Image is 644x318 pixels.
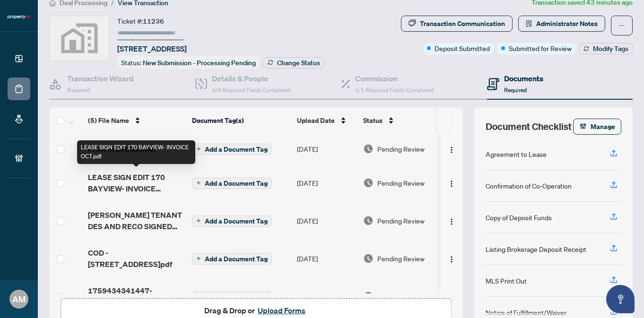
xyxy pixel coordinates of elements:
span: solution [526,20,532,27]
button: Logo [444,251,459,266]
td: [DATE] [293,164,359,202]
button: Transaction Communication [401,16,513,32]
th: Status [359,107,440,134]
span: LEASE SIGN EDIT 170 BAYVIEW- INVOICE OCT.pdf [88,172,184,194]
div: Confirmation of Co-Operation [486,180,572,191]
button: Open asap [606,285,635,313]
button: Change Status [263,57,324,69]
img: Document Status [363,215,374,226]
span: Document Checklist [486,120,572,133]
img: Document Status [363,178,374,188]
h4: Transaction Wizard [67,73,134,84]
span: Add a Document Tag [205,180,268,187]
span: New Submission - Processing Pending [143,59,256,67]
img: Logo [448,256,455,263]
span: Pending Review [377,291,425,301]
button: Logo [444,213,459,228]
button: Upload Forms [255,304,308,317]
span: plus [196,146,201,151]
span: Pending Review [377,215,425,226]
span: [STREET_ADDRESS] [117,43,187,54]
td: [PERSON_NAME] [440,240,511,277]
div: Copy of Deposit Funds [486,212,552,223]
span: plus [196,218,201,223]
span: AM [12,292,26,306]
img: svg%3e [50,16,109,60]
h4: Commission [355,73,434,84]
span: Add a Document Tag [205,146,268,153]
span: Required [504,86,527,94]
button: Logo [444,175,459,190]
button: Add a Document Tag [192,143,272,155]
button: Modify Tags [579,43,633,54]
span: plus [196,256,201,261]
div: Transaction Communication [420,16,505,31]
span: Administrator Notes [536,16,598,31]
td: [PERSON_NAME] [440,202,511,240]
span: Pending Review [377,144,425,154]
span: 11236 [143,17,164,26]
span: Change Status [277,60,320,66]
span: Upload Date [297,115,335,126]
span: 1759434341447-COD170BayviewAvenue2407.pdf [88,285,184,308]
span: 1/1 Required Fields Completed [355,86,434,94]
span: Add a Document Tag [205,293,268,300]
button: Administrator Notes [518,16,605,32]
button: Add a Document Tag [192,252,272,265]
span: Drag & Drop or [204,304,308,317]
button: Add a Document Tag [192,144,272,155]
div: Agreement to Lease [486,149,547,159]
td: [DATE] [293,277,359,315]
h4: Details & People [212,73,290,84]
span: Deposit Submitted [435,43,490,53]
span: Add a Document Tag [205,218,268,224]
button: Add a Document Tag [192,215,272,227]
div: Status: [117,56,260,69]
button: Manage [573,119,621,135]
span: 4/4 Required Fields Completed [212,86,290,94]
td: [PERSON_NAME] [440,134,511,164]
span: Pending Review [377,253,425,264]
span: (5) File Name [88,115,129,126]
th: Upload Date [293,107,359,134]
td: [DATE] [293,134,359,164]
img: Document Status [363,291,374,301]
td: [DATE] [293,202,359,240]
td: [PERSON_NAME] [440,164,511,202]
span: ellipsis [618,22,625,29]
button: Logo [444,141,459,156]
span: [PERSON_NAME] TENANT DES AND RECO SIGNED [DATE].pdf [88,209,184,232]
span: Status [363,115,383,126]
td: [DATE] [293,240,359,277]
button: Add a Document Tag [192,178,272,189]
img: Logo [448,218,455,225]
button: Add a Document Tag [192,290,272,302]
span: COD - [STREET_ADDRESS]pdf [88,247,184,270]
span: plus [196,180,201,185]
span: Manage [591,119,615,134]
div: LEASE SIGN EDIT 170 BAYVIEW- INVOICE OCT.pdf [77,140,195,164]
th: Document Tag(s) [188,107,293,134]
button: Add a Document Tag [192,291,272,302]
img: Document Status [363,253,374,264]
span: Submitted for Review [509,43,572,53]
div: Ticket #: [117,16,164,26]
span: Pending Review [377,178,425,188]
div: Listing Brokerage Deposit Receipt [486,244,586,254]
button: Add a Document Tag [192,215,272,227]
div: Notice of Fulfillment/Waiver [486,307,566,318]
th: (5) File Name [84,107,188,134]
td: [PERSON_NAME] [440,277,511,315]
span: Add a Document Tag [205,256,268,262]
h4: Documents [504,73,543,84]
img: logo [8,14,30,20]
button: Add a Document Tag [192,177,272,189]
button: Add a Document Tag [192,253,272,265]
img: Document Status [363,144,374,154]
span: Required [67,86,90,94]
div: MLS Print Out [486,275,527,286]
button: Logo [444,289,459,304]
span: Modify Tags [593,45,628,52]
img: Logo [448,146,455,154]
img: Logo [448,180,455,188]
